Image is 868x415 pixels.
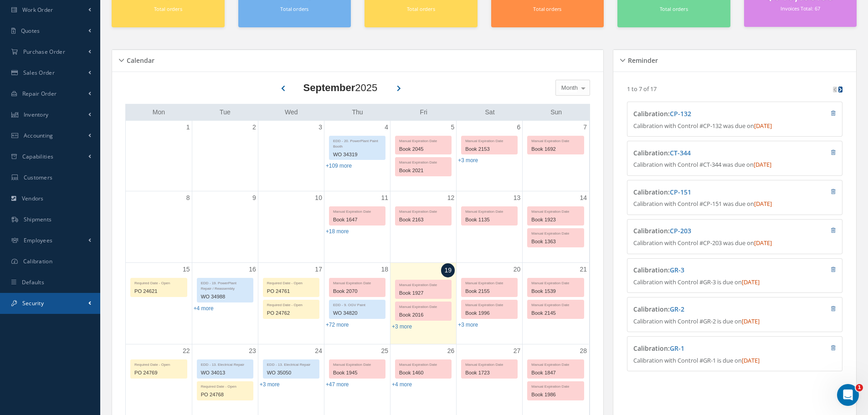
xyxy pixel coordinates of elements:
span: Defaults [22,278,44,286]
a: September 27, 2025 [512,344,523,358]
div: Manual Expiration Date [395,280,451,288]
td: September 18, 2025 [324,263,390,344]
td: September 6, 2025 [457,121,523,191]
a: September 7, 2025 [581,121,589,134]
div: Manual Expiration Date [462,300,517,308]
div: Manual Expiration Date [528,382,584,389]
a: GR-1 [670,344,684,353]
a: Wednesday [283,107,300,118]
a: September 25, 2025 [379,344,390,358]
a: September 17, 2025 [313,263,324,276]
a: September 26, 2025 [446,344,457,358]
span: : [668,188,691,196]
div: EDD - 19. PowerPlant Repair / Reassembly [197,278,253,292]
span: Calibration [23,257,52,265]
div: WO 34013 [197,368,253,378]
td: September 13, 2025 [457,191,523,263]
div: Manual Expiration Date [462,136,517,144]
td: September 21, 2025 [523,263,589,344]
a: September 1, 2025 [185,121,192,134]
div: Manual Expiration Date [462,278,517,286]
div: Manual Expiration Date [329,207,385,215]
a: September 28, 2025 [578,344,589,358]
a: September 8, 2025 [185,191,192,205]
a: Show 3 more events [260,381,280,388]
span: [DATE] [742,317,760,325]
p: 1 to 7 of 17 [627,85,657,93]
a: Show 47 more events [326,381,349,388]
span: Quotes [21,27,40,35]
span: Customers [24,174,53,181]
div: Manual Expiration Date [395,207,451,215]
span: Purchase Order [23,48,65,56]
h4: Calibration [633,110,782,118]
a: September 21, 2025 [578,263,589,276]
a: Show 4 more events [392,381,412,388]
p: Calibration with Control #GR-2 is due on [633,317,836,326]
div: Book 1647 [329,215,385,225]
a: September 16, 2025 [247,263,258,276]
span: 1 [856,384,863,391]
span: [DATE] [742,278,760,286]
td: September 20, 2025 [457,263,523,344]
div: Book 2045 [395,144,451,154]
a: Monday [151,107,167,118]
div: Book 1986 [528,389,584,400]
div: Manual Expiration Date [329,360,385,368]
div: Manual Expiration Date [395,136,451,144]
div: Book 2153 [462,144,517,154]
div: WO 35050 [263,368,319,378]
small: Total orders [407,5,435,12]
td: September 1, 2025 [126,121,192,191]
a: September 24, 2025 [313,344,324,358]
span: Month [559,83,578,92]
div: Book 2163 [395,215,451,225]
a: September 9, 2025 [251,191,258,205]
div: Book 1847 [528,368,584,378]
span: : [668,226,691,235]
small: Total orders [660,5,688,12]
a: Thursday [350,107,365,118]
a: September 5, 2025 [449,121,456,134]
div: Manual Expiration Date [462,360,517,368]
a: Show 109 more events [326,163,352,169]
div: PO 24769 [131,368,187,378]
div: Manual Expiration Date [528,207,584,215]
a: Show 3 more events [458,157,478,164]
a: September 12, 2025 [446,191,457,205]
td: September 19, 2025 [390,263,457,344]
div: PO 24768 [197,389,253,400]
span: [DATE] [754,200,772,208]
a: September 19, 2025 [441,263,455,277]
a: Show 72 more events [326,322,349,328]
a: CT-344 [670,149,691,157]
td: September 2, 2025 [192,121,258,191]
td: September 3, 2025 [258,121,324,191]
div: EDD - 13. Electrical Repair [263,360,319,368]
div: EDD - 20. PowerPlant Paint Booth [329,136,385,149]
p: Calibration with Control #CP-151 was due on [633,200,836,209]
a: September 22, 2025 [181,344,192,358]
div: Manual Expiration Date [528,136,584,144]
div: Required Date - Open [263,300,319,308]
span: Work Order [22,6,53,14]
span: Shipments [24,215,52,223]
p: Calibration with Control #CT-344 was due on [633,160,836,169]
div: Manual Expiration Date [528,278,584,286]
span: [DATE] [754,122,772,130]
td: September 7, 2025 [523,121,589,191]
div: Book 1923 [528,215,584,225]
a: Friday [418,107,429,118]
a: September 18, 2025 [379,263,390,276]
span: [DATE] [742,356,760,364]
div: Book 1723 [462,368,517,378]
div: PO 24761 [263,286,319,297]
div: Book 1363 [528,236,584,247]
div: Manual Expiration Date [395,158,451,165]
a: Sunday [549,107,564,118]
span: Capabilities [22,153,54,160]
td: September 9, 2025 [192,191,258,263]
td: September 14, 2025 [523,191,589,263]
a: September 14, 2025 [578,191,589,205]
h5: Calendar [124,54,154,65]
